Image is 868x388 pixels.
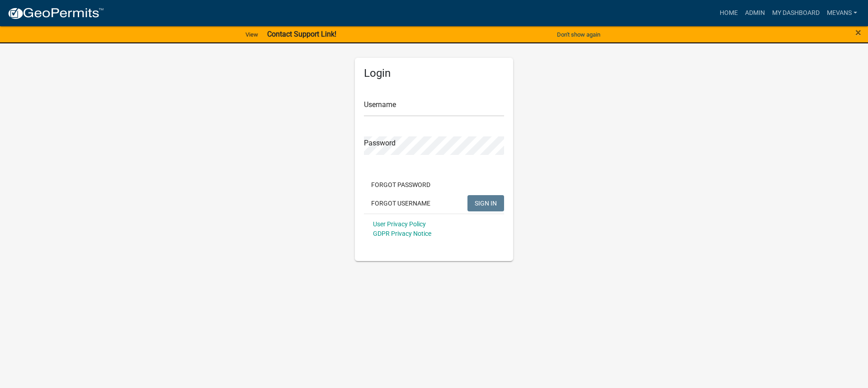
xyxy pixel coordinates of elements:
[467,195,504,211] button: SIGN IN
[364,177,438,193] button: Forgot Password
[716,5,741,22] a: Home
[823,5,861,22] a: Mevans
[553,27,604,42] button: Don't show again
[364,195,438,211] button: Forgot Username
[373,220,426,228] a: User Privacy Policy
[855,26,861,39] span: ×
[475,199,497,206] span: SIGN IN
[769,5,823,22] a: My Dashboard
[364,67,504,80] h5: Login
[373,230,431,237] a: GDPR Privacy Notice
[855,27,861,38] button: Close
[267,30,336,38] strong: Contact Support Link!
[741,5,769,22] a: Admin
[242,27,262,42] a: View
